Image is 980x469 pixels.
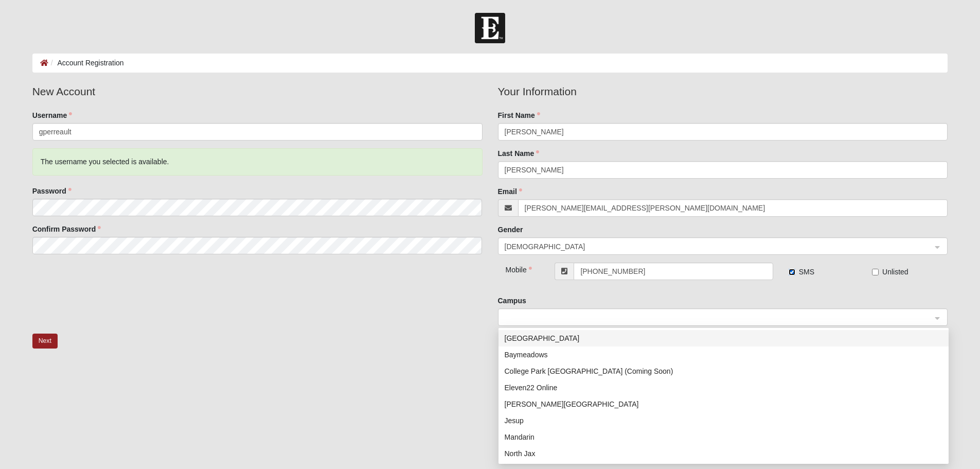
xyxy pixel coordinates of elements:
[498,296,526,306] label: Campus
[498,110,540,120] label: First Name
[498,186,522,197] label: Email
[498,83,948,100] legend: Your Information
[32,83,483,100] legend: New Account
[498,346,949,363] div: Baymeadows
[505,241,932,252] span: Male
[882,268,908,276] span: Unlisted
[32,224,101,234] label: Confirm Password
[505,398,942,410] div: [PERSON_NAME][GEOGRAPHIC_DATA]
[505,448,942,459] div: North Jax
[505,415,942,426] div: Jesup
[32,110,73,120] label: Username
[505,349,942,360] div: Baymeadows
[789,269,795,275] input: SMS
[498,379,949,396] div: Eleven22 Online
[32,186,72,196] label: Password
[872,269,879,275] input: Unlisted
[498,148,540,159] label: Last Name
[498,224,523,235] label: Gender
[505,431,942,443] div: Mandarin
[505,382,942,393] div: Eleven22 Online
[498,330,949,346] div: Arlington
[505,366,942,377] div: College Park [GEOGRAPHIC_DATA] (Coming Soon)
[32,334,58,349] button: Next
[32,148,483,176] div: The username you selected is available.
[799,268,814,276] span: SMS
[498,445,949,462] div: North Jax
[498,412,949,429] div: Jesup
[48,58,124,68] li: Account Registration
[505,333,942,344] div: [GEOGRAPHIC_DATA]
[498,396,949,412] div: Fleming Island
[475,13,505,43] img: Church of Eleven22 Logo
[498,429,949,445] div: Mandarin
[498,263,536,275] div: Mobile
[498,363,949,379] div: College Park Orlando (Coming Soon)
